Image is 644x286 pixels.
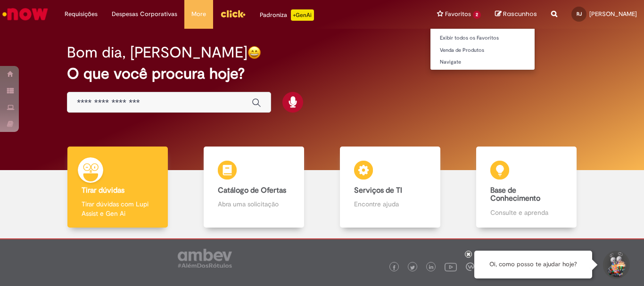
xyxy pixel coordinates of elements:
a: Base de Conhecimento Consulte e aprenda [458,147,594,228]
span: More [191,9,206,19]
h2: Bom dia, [PERSON_NAME] [67,44,248,61]
a: Exibir todos os Favoritos [430,33,535,43]
img: logo_footer_twitter.png [410,265,415,270]
p: Tirar dúvidas com Lupi Assist e Gen Ai [82,199,153,218]
img: click_logo_yellow_360x200.png [220,7,246,21]
img: logo_footer_linkedin.png [429,265,434,270]
ul: Favoritos [430,28,535,70]
a: Venda de Produtos [430,45,535,56]
p: Consulte e aprenda [490,208,562,217]
span: Requisições [65,9,98,19]
p: +GenAi [291,9,314,21]
div: Oi, como posso te ajudar hoje? [474,251,592,278]
img: ServiceNow [1,5,50,24]
img: logo_footer_facebook.png [392,265,396,270]
a: Navigate [430,57,535,67]
button: Iniciar Conversa de Suporte [602,251,630,279]
span: RJ [577,11,582,17]
span: Favoritos [445,9,471,19]
a: Tirar dúvidas Tirar dúvidas com Lupi Assist e Gen Ai [50,147,186,228]
span: Rascunhos [503,9,537,18]
span: 2 [473,11,481,19]
span: Despesas Corporativas [112,9,177,19]
b: Serviços de TI [354,186,402,195]
div: Padroniza [260,9,314,21]
img: logo_footer_youtube.png [445,261,457,273]
img: logo_footer_workplace.png [466,262,474,271]
a: Catálogo de Ofertas Abra uma solicitação [186,147,322,228]
span: [PERSON_NAME] [589,10,637,18]
p: Abra uma solicitação [218,199,289,209]
b: Base de Conhecimento [490,186,540,204]
img: logo_footer_ambev_rotulo_gray.png [178,249,232,268]
b: Catálogo de Ofertas [218,186,286,195]
a: Rascunhos [495,10,537,19]
h2: O que você procura hoje? [67,65,577,82]
a: Serviços de TI Encontre ajuda [322,147,458,228]
img: happy-face.png [248,46,261,59]
p: Encontre ajuda [354,199,426,209]
b: Tirar dúvidas [82,186,124,195]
